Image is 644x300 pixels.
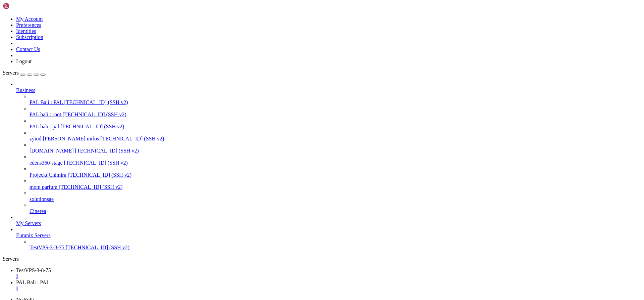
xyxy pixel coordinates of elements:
li: My Servers [16,214,641,226]
a: PAL bali : root [TECHNICAL_ID] (SSH v2) [30,112,641,118]
a: solutionsae [30,196,641,202]
a: Projeckt Chimira [TECHNICAL_ID] (SSH v2) [30,172,641,178]
span: [TECHNICAL_ID] (SSH v2) [100,136,164,141]
li: Projeckt Chimira [TECHNICAL_ID] (SSH v2) [30,166,641,178]
span: TestVPS-3-8-75 [30,245,64,250]
span: [DOMAIN_NAME] [30,148,74,154]
li: edens360-stage [TECHNICAL_ID] (SSH v2) [30,154,641,166]
span: TestVPS-3-8-75 [16,267,51,273]
a: TestVPS-3-8-75 [16,267,641,280]
li: zyiod [PERSON_NAME] mifos [TECHNICAL_ID] (SSH v2) [30,130,641,142]
span: edens360-stage [30,160,63,166]
a: mom parfum [TECHNICAL_ID] (SSH v2) [30,184,641,190]
a: My Servers [16,220,641,226]
li: PAL bali : root [TECHNICAL_ID] (SSH v2) [30,105,641,118]
li: PAL bali : pal [TECHNICAL_ID] (SSH v2) [30,118,641,130]
a: edens360-stage [TECHNICAL_ID] (SSH v2) [30,160,641,166]
span: Euranix Servers [16,232,51,238]
span: My Servers [16,220,41,226]
li: [DOMAIN_NAME] [TECHNICAL_ID] (SSH v2) [30,142,641,154]
a: Cinerea [30,208,641,214]
span: Servers [3,70,19,76]
div: Servers [3,256,641,262]
span: Cinerea [30,208,46,214]
a: PAL Bali : PAL [16,280,641,292]
span: PAL bali : pal [30,124,59,129]
li: TestVPS-3-8-75 [TECHNICAL_ID] (SSH v2) [30,239,641,251]
a: Preferences [16,22,41,28]
a: zyiod [PERSON_NAME] mifos [TECHNICAL_ID] (SSH v2) [30,136,641,142]
a: Contact Us [16,46,40,52]
a: TestVPS-3-8-75 [TECHNICAL_ID] (SSH v2) [30,245,641,251]
span: Business [16,87,35,93]
span: PAL Bali : PAL [16,280,50,285]
a: Servers [3,70,46,76]
a:  [16,273,641,280]
a: Identities [16,28,36,34]
a: Logout [16,58,32,64]
a: My Account [16,16,43,22]
span: [TECHNICAL_ID] (SSH v2) [59,184,122,190]
a: PAL Bali : PAL [TECHNICAL_ID] (SSH v2) [30,99,641,105]
span: [TECHNICAL_ID] (SSH v2) [66,245,129,250]
li: Cinerea [30,202,641,214]
a:  [16,286,641,292]
span: PAL bali : root [30,112,61,117]
img: Shellngn [3,3,41,9]
a: [DOMAIN_NAME] [TECHNICAL_ID] (SSH v2) [30,148,641,154]
a: Subscription [16,34,43,40]
span: [TECHNICAL_ID] (SSH v2) [64,160,128,166]
span: [TECHNICAL_ID] (SSH v2) [75,148,139,154]
span: [TECHNICAL_ID] (SSH v2) [62,112,126,117]
li: Euranix Servers [16,226,641,251]
span: zyiod [PERSON_NAME] mifos [30,136,99,141]
li: mom parfum [TECHNICAL_ID] (SSH v2) [30,178,641,190]
li: PAL Bali : PAL [TECHNICAL_ID] (SSH v2) [30,93,641,105]
a: PAL bali : pal [TECHNICAL_ID] (SSH v2) [30,124,641,130]
span: [TECHNICAL_ID] (SSH v2) [60,124,124,129]
span: mom parfum [30,184,57,190]
a: Euranix Servers [16,232,641,239]
li: Business [16,81,641,214]
li: solutionsae [30,190,641,202]
span: [TECHNICAL_ID] (SSH v2) [64,99,128,105]
span: [TECHNICAL_ID] (SSH v2) [68,172,131,178]
span: PAL Bali : PAL [30,99,63,105]
a: Business [16,87,641,93]
span: Projeckt Chimira [30,172,66,178]
span: solutionsae [30,196,54,202]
